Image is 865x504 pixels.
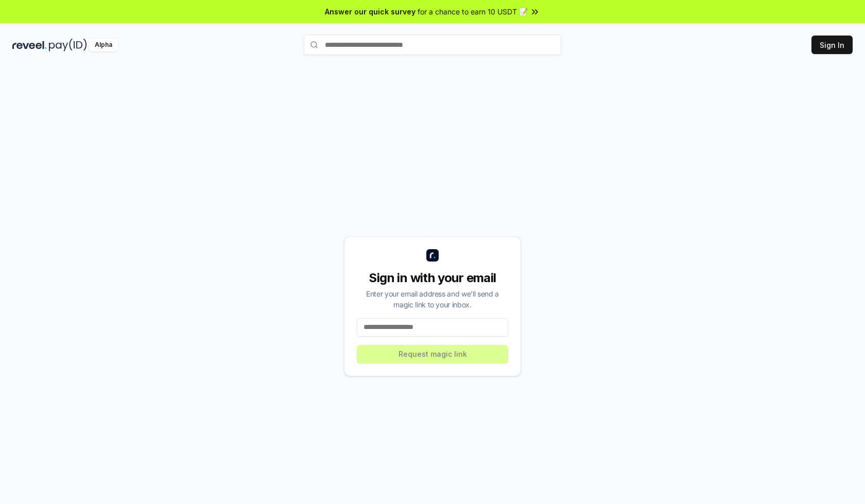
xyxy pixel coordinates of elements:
[12,39,47,51] img: reveel_dark
[325,6,416,17] span: Answer our quick survey
[357,270,508,286] div: Sign in with your email
[89,39,118,51] div: Alpha
[811,36,853,54] button: Sign In
[49,39,87,51] img: pay_id
[418,6,528,17] span: for a chance to earn 10 USDT 📝
[426,249,439,262] img: logo_small
[357,288,508,310] div: Enter your email address and we’ll send a magic link to your inbox.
